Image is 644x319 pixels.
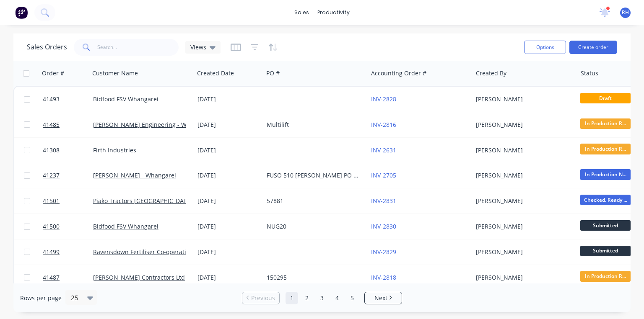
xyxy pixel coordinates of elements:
div: productivity [313,6,354,19]
a: [PERSON_NAME] Contractors Ltd [93,273,185,281]
span: Submitted [580,246,631,256]
span: 41500 [43,222,60,231]
a: Bidfood FSV Whangarei [93,95,158,103]
a: 41501 [43,188,93,214]
span: Checked. Ready ... [580,195,631,205]
div: [DATE] [197,197,260,205]
div: Customer Name [92,69,138,77]
div: PO # [266,69,280,77]
a: INV-2829 [371,248,396,256]
div: [DATE] [197,146,260,154]
span: In Production R... [580,118,631,129]
div: 150295 [267,273,360,282]
div: [PERSON_NAME] [476,121,569,129]
ul: Pagination [239,292,405,304]
span: Previous [251,294,275,302]
a: INV-2830 [371,222,396,230]
div: FUSO 510 [PERSON_NAME] PO 825751 [267,171,360,180]
a: [PERSON_NAME] Engineering - Warranty [93,121,207,129]
div: [PERSON_NAME] [476,95,569,103]
a: 41487 [43,265,93,290]
span: 41485 [43,121,60,129]
a: [PERSON_NAME] - Whangarei [93,171,176,179]
button: Create order [569,41,617,54]
span: RH [622,9,629,16]
img: Factory [15,6,28,19]
div: Status [581,69,598,77]
a: Page 2 [301,292,313,304]
div: 57881 [267,197,360,205]
div: [PERSON_NAME] [476,197,569,205]
a: 41237 [43,163,93,188]
div: [DATE] [197,273,260,282]
a: Previous page [242,294,279,302]
a: INV-2631 [371,146,396,154]
h1: Sales Orders [27,43,67,51]
button: Options [524,41,566,54]
div: [DATE] [197,248,260,256]
span: 41237 [43,171,60,180]
span: 41499 [43,248,60,256]
div: Order # [42,69,64,77]
a: Firth Industries [93,146,136,154]
a: 41485 [43,112,93,137]
div: [PERSON_NAME] [476,222,569,231]
div: sales [290,6,313,19]
a: INV-2816 [371,121,396,129]
div: [PERSON_NAME] [476,273,569,282]
span: In Production R... [580,144,631,154]
a: Ravensdown Fertiliser Co-operative [93,248,192,256]
span: Next [374,294,387,302]
span: 41487 [43,273,60,282]
a: 41308 [43,138,93,163]
a: INV-2818 [371,273,396,281]
a: Page 1 is your current page [286,292,298,304]
a: INV-2831 [371,197,396,205]
a: Bidfood FSV Whangarei [93,222,158,230]
span: In Production R... [580,271,631,281]
input: Search... [97,39,179,56]
a: 41499 [43,239,93,265]
div: [PERSON_NAME] [476,171,569,180]
span: 41308 [43,146,60,154]
a: Piako Tractors [GEOGRAPHIC_DATA] [93,197,192,205]
div: NUG20 [267,222,360,231]
a: 41493 [43,87,93,112]
span: Rows per page [20,294,62,302]
div: [DATE] [197,95,260,103]
div: [PERSON_NAME] [476,248,569,256]
div: Created Date [197,69,234,77]
div: [DATE] [197,171,260,180]
div: Accounting Order # [371,69,426,77]
span: 41501 [43,197,60,205]
a: INV-2828 [371,95,396,103]
div: Multilift [267,121,360,129]
a: INV-2705 [371,171,396,179]
a: Page 5 [346,292,358,304]
a: Next page [365,294,402,302]
span: Submitted [580,220,631,231]
div: Created By [476,69,506,77]
div: [DATE] [197,222,260,231]
div: [PERSON_NAME] [476,146,569,154]
span: Draft [580,93,631,103]
a: Page 4 [331,292,343,304]
span: In Production N... [580,169,631,180]
span: Views [190,43,206,51]
a: 41500 [43,214,93,239]
a: Page 3 [316,292,328,304]
span: 41493 [43,95,60,103]
div: [DATE] [197,121,260,129]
